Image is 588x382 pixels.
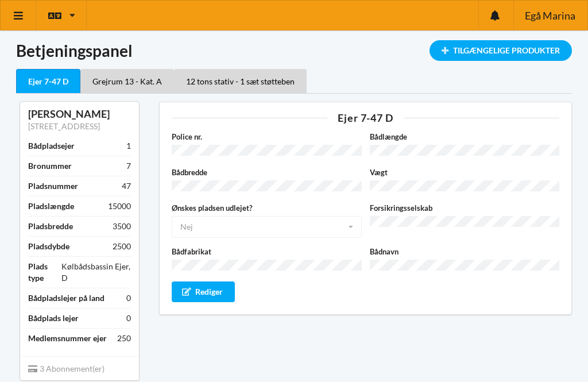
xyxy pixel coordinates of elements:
[28,312,79,324] div: Bådplads lejer
[172,202,362,214] label: Ønskes pladsen udlejet?
[28,200,74,212] div: Pladslængde
[126,140,131,152] div: 1
[430,40,572,61] div: Tilgængelige Produkter
[370,246,560,257] label: Bådnavn
[174,69,307,93] div: 12 tons stativ - 1 sæt støtteben
[28,140,75,152] div: Bådpladsejer
[370,202,560,214] label: Forsikringsselskab
[28,221,73,232] div: Pladsbredde
[28,160,72,172] div: Bronummer
[126,160,131,172] div: 7
[172,167,362,178] label: Bådbredde
[28,261,61,284] div: Plads type
[113,241,131,252] div: 2500
[525,10,575,21] span: Egå Marina
[28,107,131,121] div: [PERSON_NAME]
[28,333,107,344] div: Medlemsnummer ejer
[28,364,105,373] span: 3 Abonnement(er)
[28,121,100,131] a: [STREET_ADDRESS]
[16,40,572,61] h1: Betjeningspanel
[61,261,131,284] div: Kølbådsbassin Ejer, D
[80,69,174,93] div: Grejrum 13 - Kat. A
[370,131,560,142] label: Bådlængde
[172,113,559,123] div: Ejer 7-47 D
[122,180,131,192] div: 47
[28,292,105,304] div: Bådpladslejer på land
[172,131,362,142] label: Police nr.
[108,200,131,212] div: 15000
[172,246,362,257] label: Bådfabrikat
[16,69,80,94] div: Ejer 7-47 D
[28,241,69,252] div: Pladsdybde
[370,167,560,178] label: Vægt
[117,333,131,344] div: 250
[126,292,131,304] div: 0
[113,221,131,232] div: 3500
[28,180,78,192] div: Pladsnummer
[126,312,131,324] div: 0
[172,281,235,302] div: Rediger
